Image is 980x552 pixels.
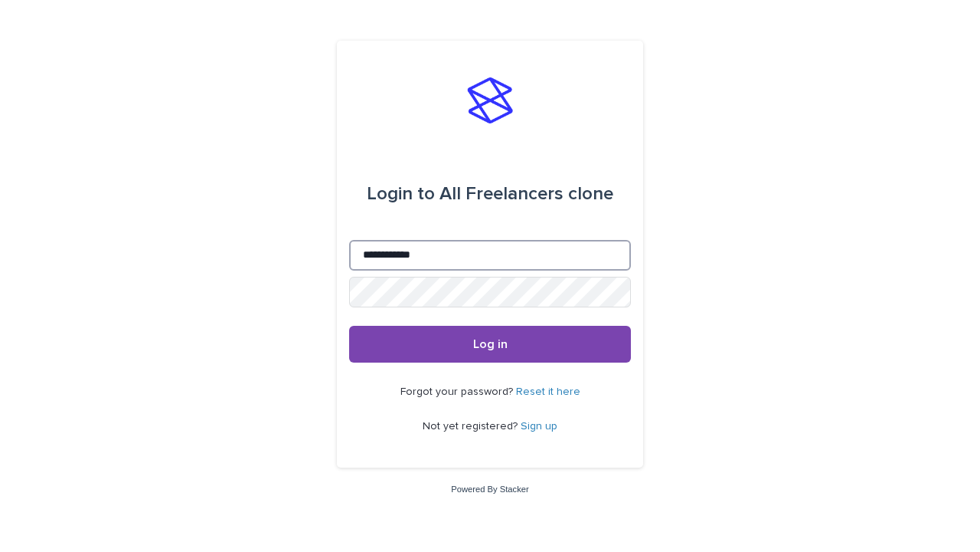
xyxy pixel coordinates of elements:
span: Login to [367,185,435,203]
a: Sign up [521,421,557,432]
button: Log in [349,326,631,363]
span: Log in [473,338,508,350]
a: Reset it here [516,386,580,397]
span: Not yet registered? [423,421,521,432]
img: stacker-logo-s-only.png [467,77,513,123]
div: All Freelancers clone [367,172,613,215]
span: Forgot your password? [400,386,516,397]
a: Powered By Stacker [451,485,528,494]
